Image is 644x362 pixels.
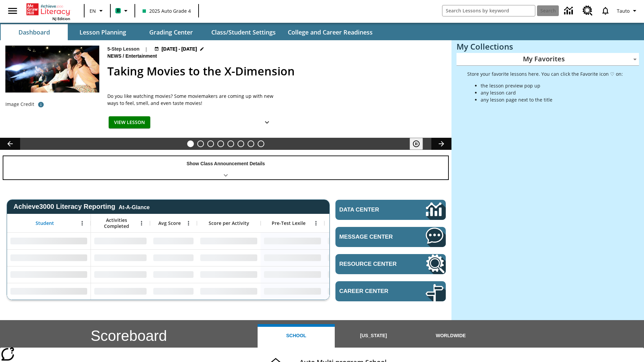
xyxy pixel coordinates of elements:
button: Language: EN, Select a language [87,5,108,17]
div: Show Class Announcement Details [3,156,448,179]
button: School [258,324,335,348]
button: Slide 2 Cars of the Future? [197,140,204,147]
button: Photo credit: Photo by The Asahi Shimbun via Getty Images [34,99,48,111]
span: Career Center [339,288,406,295]
span: / [123,53,124,59]
div: My Favorites [457,53,639,66]
div: No Data, [91,233,150,249]
button: Slide 1 Taking Movies to the X-Dimension [187,140,194,147]
div: No Data, [150,266,197,283]
button: Lesson Planning [69,24,136,40]
span: B [117,6,120,15]
img: Panel in front of the seats sprays water mist to the happy audience at a 4DX-equipped theater. [5,46,99,93]
button: Open side menu [3,1,22,21]
div: Pause [410,138,430,150]
span: Message Center [339,234,406,240]
p: Do you like watching movies? Some moviemakers are coming up with new ways to feel, smell, and eve... [107,93,275,107]
button: Open Menu [311,218,321,228]
button: Pause [410,138,423,150]
p: Show Class Announcement Details [186,160,265,167]
span: Pre-Test Lexile [272,220,306,226]
button: Slide 7 Career Lesson [248,140,254,147]
span: Resource Center [339,261,406,267]
span: [DATE] - [DATE] [162,46,197,53]
button: College and Career Readiness [282,24,378,40]
button: Dashboard [1,24,68,40]
span: EN [90,7,96,14]
button: Aug 18 - Aug 24 Choose Dates [153,46,206,53]
div: No Data, [150,249,197,266]
button: View Lesson [109,116,150,129]
a: Data Center [560,2,579,20]
a: Home [26,3,70,16]
li: any lesson page next to the title [481,96,623,103]
h3: My Collections [457,42,639,51]
div: No Data, [324,266,388,283]
button: Boost Class color is mint green. Change class color [113,5,132,17]
p: Image Credit [5,101,34,108]
button: Profile/Settings [614,5,641,17]
button: Slide 3 Do You Want Fries With That? [207,140,214,147]
p: 5-Step Lesson [107,46,140,53]
a: Resource Center, Will open in new tab [335,254,446,274]
a: Career Center [335,281,446,301]
div: No Data, [150,233,197,249]
div: No Data, [150,283,197,300]
button: Worldwide [412,324,489,348]
button: Slide 4 What's the Big Idea? [217,140,224,147]
p: Store your favorite lessons here. You can click the Favorite icon ♡ on: [467,70,623,77]
button: Slide 6 Pre-release lesson [237,140,244,147]
button: Grading Center [138,24,205,40]
span: Tauto [617,7,630,14]
a: Notifications [597,2,614,19]
span: Score per Activity [209,220,249,226]
a: Message Center [335,227,446,247]
span: Entertainment [125,53,158,60]
a: Data Center [335,200,446,220]
button: Slide 8 Sleepless in the Animal Kingdom [258,140,264,147]
button: Show Details [260,116,274,129]
span: Data Center [339,206,403,213]
span: News [107,53,123,60]
span: NJ Edition [52,16,70,21]
a: Resource Center, Will open in new tab [579,2,597,20]
div: No Data, [91,283,150,300]
span: Student [36,220,54,226]
button: Lesson carousel, Next [431,138,451,150]
span: Avg Score [158,220,181,226]
button: Open Menu [137,218,147,228]
button: Open Menu [183,218,194,228]
span: Achieve3000 Literacy Reporting [13,203,150,210]
input: search field [442,5,535,16]
div: No Data, [324,233,388,249]
div: No Data, [91,266,150,283]
div: Home [26,2,70,21]
span: | [145,46,148,53]
div: At-A-Glance [119,203,150,210]
button: [US_STATE] [335,324,412,348]
li: the lesson preview pop up [481,82,623,89]
div: No Data, [324,283,388,300]
div: No Data, [324,249,388,266]
li: any lesson card [481,89,623,96]
div: No Data, [91,249,150,266]
span: 2025 Auto Grade 4 [143,7,191,14]
button: Class/Student Settings [206,24,281,40]
h2: Taking Movies to the X-Dimension [107,63,443,80]
button: Slide 5 One Idea, Lots of Hard Work [227,140,234,147]
span: Activities Completed [94,217,139,229]
button: Open Menu [77,218,87,228]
